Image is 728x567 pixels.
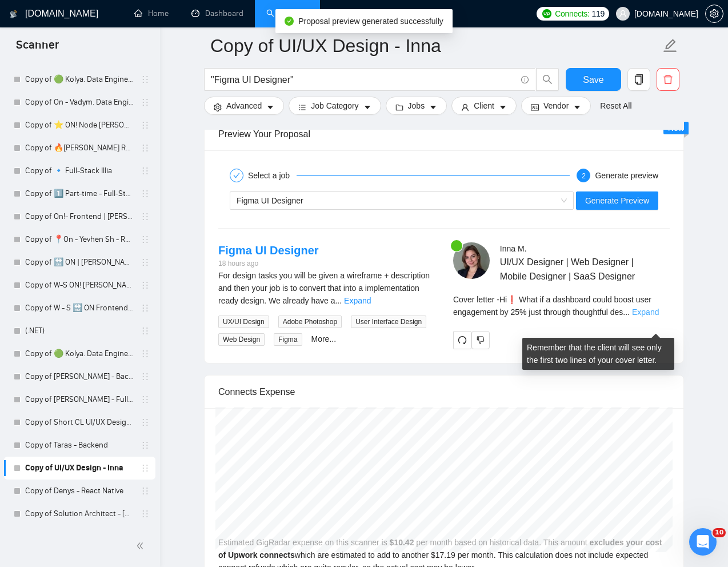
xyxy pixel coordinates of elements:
[191,9,243,18] a: dashboardDashboard
[141,486,150,496] span: holder
[214,103,222,111] span: setting
[25,182,134,205] a: Copy of 1️⃣ Part-time - Full-Stack Vitalii
[25,91,134,114] a: Copy of On - Vadym. Data Engineer - General
[542,9,551,18] img: upwork-logo.png
[461,103,469,111] span: user
[136,540,147,552] span: double-left
[705,9,723,18] a: setting
[25,365,134,388] a: Copy of [PERSON_NAME] - Backend
[573,103,581,111] span: caret-down
[25,205,134,228] a: Copy of On!- Frontend | [PERSON_NAME]
[453,331,471,349] button: redo
[657,74,679,85] span: delete
[595,169,658,182] div: Generate preview
[141,304,150,313] span: holder
[689,528,717,556] iframe: Intercom live chat
[628,74,650,85] span: copy
[25,159,134,182] a: Copy of 🔹 Full-Stack Illia
[218,376,670,408] div: Connects Expense
[521,76,529,83] span: info-circle
[521,97,591,115] button: idcardVendorcaret-down
[25,411,134,434] a: Copy of Short CL UI/UX Design - [PERSON_NAME]
[408,99,425,112] span: Jobs
[25,434,134,457] a: Copy of Taras - Backend
[141,395,150,404] span: holder
[141,166,150,175] span: holder
[278,316,342,328] span: Adobe Photoshop
[522,338,674,370] div: Remember that the client will see only the first two lines of your cover letter.
[363,103,371,111] span: caret-down
[218,333,265,346] span: Web Design
[531,103,539,111] span: idcard
[25,342,134,365] a: Copy of 🟢 Kolya. Data Engineer - General
[141,349,150,358] span: holder
[141,281,150,290] span: holder
[25,502,134,525] a: Copy of Solution Architect - [PERSON_NAME]
[25,137,134,159] a: Copy of 🔥[PERSON_NAME] React General
[592,7,605,20] span: 119
[141,98,150,107] span: holder
[218,258,319,269] div: 18 hours ago
[237,196,303,205] span: Figma UI Designer
[289,97,381,115] button: barsJob Categorycaret-down
[706,9,723,18] span: setting
[453,293,670,318] div: Remember that the client will see only the first two lines of your cover letter.
[351,316,426,328] span: User Interface Design
[10,5,18,23] img: logo
[274,333,302,346] span: Figma
[204,97,284,115] button: settingAdvancedcaret-down
[600,99,631,112] a: Reset All
[657,68,679,91] button: delete
[25,114,134,137] a: Copy of ⭐️ ON! Node [PERSON_NAME]
[141,509,150,518] span: holder
[566,68,621,91] button: Save
[386,97,447,115] button: folderJobscaret-down
[25,388,134,411] a: Copy of [PERSON_NAME] - Full-Stack dev
[500,244,527,253] span: Inna M .
[25,457,134,480] a: Copy of UI/UX Design - Inna
[471,331,490,349] button: dislike
[335,296,342,305] span: ...
[713,528,726,537] span: 10
[141,121,150,130] span: holder
[623,308,630,317] span: ...
[311,334,337,344] a: More...
[453,242,490,279] img: c1exgd1l4pKi8T5lXEvpKekpxwWDUnG2tG6lBXAVXxzxkiuboWhMBWFPXX_B6ZO70q
[210,31,661,60] input: Scanner name...
[141,143,150,153] span: holder
[141,258,150,267] span: holder
[454,336,471,345] span: redo
[248,169,297,182] div: Select a job
[141,441,150,450] span: holder
[233,172,240,179] span: check
[266,9,309,18] a: searchScanner
[632,308,659,317] a: Expand
[218,316,269,328] span: UX/UI Design
[266,103,274,111] span: caret-down
[576,191,658,210] button: Generate Preview
[536,68,559,91] button: search
[285,17,294,26] span: check-circle
[218,269,435,307] div: For design tasks you will be given a wireframe + description and then your job is to convert that...
[537,74,558,85] span: search
[25,274,134,297] a: Copy of W-S ON! [PERSON_NAME]/ React Native
[627,68,650,91] button: copy
[543,99,569,112] span: Vendor
[25,297,134,320] a: Copy of W - S 🔛 ON Frontend - [PERSON_NAME] B | React
[453,295,651,317] span: Cover letter - Hi❗ What if a dashboard could boost user engagement by 25% just through thoughtful...
[298,17,443,26] span: Proposal preview generated successfully
[218,271,430,305] span: For design tasks you will be given a wireframe + description and then your job is to convert that...
[585,194,649,207] span: Generate Preview
[141,326,150,336] span: holder
[141,418,150,427] span: holder
[141,189,150,198] span: holder
[499,103,507,111] span: caret-down
[395,103,403,111] span: folder
[474,99,494,112] span: Client
[619,10,627,18] span: user
[218,118,670,150] div: Preview Your Proposal
[25,228,134,251] a: Copy of 📍On - Yevhen Sh - React General
[705,5,723,23] button: setting
[344,296,371,305] a: Expand
[429,103,437,111] span: caret-down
